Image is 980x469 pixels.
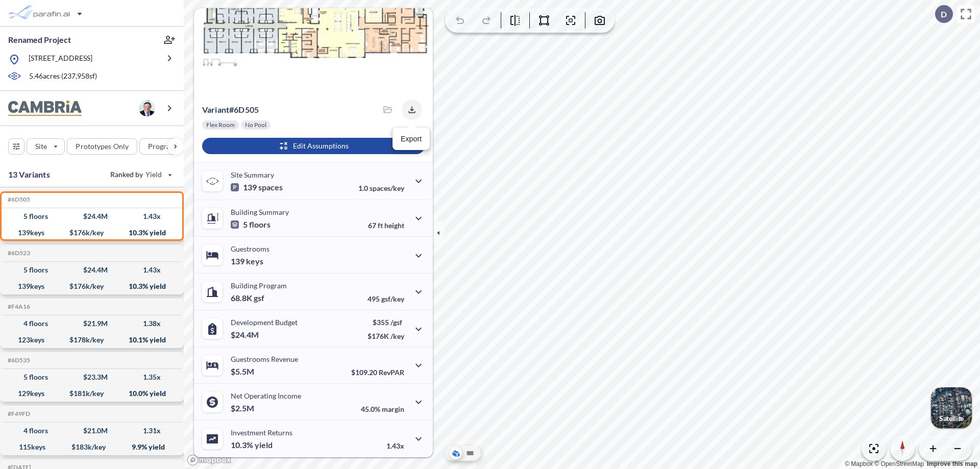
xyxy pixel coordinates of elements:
[450,447,462,459] button: Aerial View
[145,169,162,180] span: Yield
[6,196,30,203] h5: Click to copy the code
[202,105,259,115] p: # 6d505
[8,168,50,181] p: 13 Variants
[231,244,269,253] p: Guestrooms
[941,10,947,19] p: D
[6,357,30,364] h5: Click to copy the code
[939,414,964,423] p: Satellite
[231,256,263,266] p: 139
[6,410,30,417] h5: Click to copy the code
[379,368,404,377] span: RevPAR
[8,34,71,45] p: Renamed Project
[6,303,30,310] h5: Click to copy the code
[6,250,30,257] h5: Click to copy the code
[67,138,137,155] button: Prototypes Only
[378,221,383,230] span: ft
[245,121,266,129] p: No Pool
[384,221,404,230] span: height
[927,460,977,467] a: Improve this map
[231,293,264,303] p: 68.8K
[231,440,273,450] p: 10.3%
[246,256,263,266] span: keys
[231,219,271,230] p: 5
[390,332,404,340] span: /key
[231,318,298,327] p: Development Budget
[76,141,129,152] p: Prototypes Only
[29,53,92,66] p: [STREET_ADDRESS]
[102,166,179,183] button: Ranked by Yield
[35,141,47,152] p: Site
[231,330,260,340] p: $24.4M
[367,332,404,340] p: $176K
[367,294,404,303] p: 495
[231,403,256,413] p: $2.5M
[874,460,924,467] a: OpenStreetMap
[361,405,404,413] p: 45.0%
[231,391,301,400] p: Net Operating Income
[8,101,82,116] img: BrandImage
[358,184,404,192] p: 1.0
[351,368,404,377] p: $109.20
[231,428,292,437] p: Investment Returns
[368,221,404,230] p: 67
[258,182,283,192] span: spaces
[148,141,177,152] p: Program
[370,184,404,192] span: spaces/key
[401,134,422,144] p: Export
[231,170,274,179] p: Site Summary
[386,441,404,450] p: 1.43x
[390,318,402,327] span: /gsf
[206,121,235,129] p: Flex Room
[139,100,155,116] img: user logo
[464,447,476,459] button: Site Plan
[249,219,271,230] span: floors
[255,440,273,450] span: yield
[231,366,256,377] p: $5.5M
[139,138,194,155] button: Program
[231,208,289,216] p: Building Summary
[381,294,404,303] span: gsf/key
[367,318,404,327] p: $355
[231,355,298,363] p: Guestrooms Revenue
[293,141,349,151] p: Edit Assumptions
[187,454,232,466] a: Mapbox homepage
[202,138,425,154] button: Edit Assumptions
[931,387,972,428] button: Switcher ImageSatellite
[29,71,97,82] p: 5.46 acres ( 237,958 sf)
[27,138,65,155] button: Site
[254,293,264,303] span: gsf
[931,387,972,428] img: Switcher Image
[382,405,404,413] span: margin
[845,460,873,467] a: Mapbox
[231,281,287,290] p: Building Program
[231,182,283,192] p: 139
[202,105,229,114] span: Variant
